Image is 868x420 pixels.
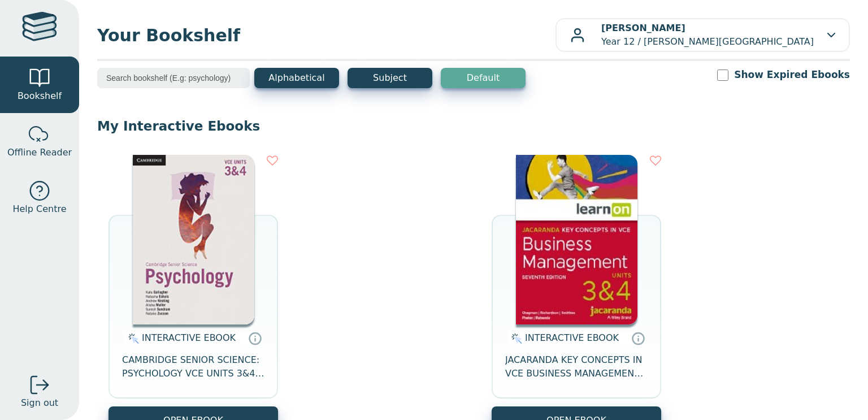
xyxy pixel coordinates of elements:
[508,332,522,345] img: interactive.svg
[631,331,645,345] a: Interactive eBooks are accessed online via the publisher’s portal. They contain interactive resou...
[601,23,685,33] b: [PERSON_NAME]
[734,68,850,82] label: Show Expired Ebooks
[142,332,236,343] span: INTERACTIVE EBOOK
[21,396,58,410] span: Sign out
[254,68,339,88] button: Alphabetical
[133,155,254,324] img: 23e18c3a-1f7d-4035-a42e-b1c76e55be5f.jpg
[12,202,66,216] span: Help Centre
[97,68,250,88] input: Search bookshelf (E.g: psychology)
[125,332,139,345] img: interactive.svg
[97,118,850,135] p: My Interactive Ebooks
[525,332,619,343] span: INTERACTIVE EBOOK
[348,68,432,88] button: Subject
[516,155,637,324] img: cfdd67b8-715a-4f04-bef2-4b9ce8a41cb7.jpg
[122,353,264,380] span: CAMBRIDGE SENIOR SCIENCE: PSYCHOLOGY VCE UNITS 3&4 EBOOK
[555,18,850,52] button: [PERSON_NAME]Year 12 / [PERSON_NAME][GEOGRAPHIC_DATA]
[248,331,262,345] a: Interactive eBooks are accessed online via the publisher’s portal. They contain interactive resou...
[505,353,648,380] span: JACARANDA KEY CONCEPTS IN VCE BUSINESS MANAGEMENT UNITS 3&4 7E LEARNON
[18,89,62,103] span: Bookshelf
[441,68,526,88] button: Default
[97,23,555,48] span: Your Bookshelf
[7,146,72,159] span: Offline Reader
[601,21,814,49] p: Year 12 / [PERSON_NAME][GEOGRAPHIC_DATA]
